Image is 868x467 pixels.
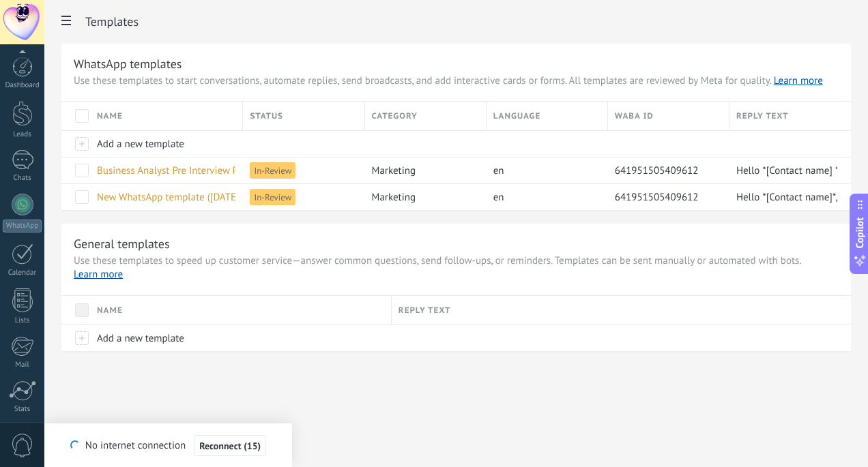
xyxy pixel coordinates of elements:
[194,435,266,457] button: Reconnect (15)
[487,184,601,210] div: en
[729,184,837,210] div: Hello *[Contact name]*, Thank you for your interest in joining *Intucate (Dharia Enterprises Priv...
[853,217,867,248] span: Copilot
[615,191,699,204] span: 641951505409612
[74,56,839,72] h3: WhatsApp templates
[774,74,823,87] a: Learn more
[365,157,480,183] div: marketing
[3,269,42,277] div: Calendar
[85,8,851,35] h2: Templates
[74,74,839,88] span: Use these templates to start conversations, automate replies, send broadcasts, and add interactiv...
[3,316,42,325] div: Lists
[372,191,416,204] span: marketing
[74,268,123,281] a: Learn more
[493,191,504,204] span: en
[365,102,486,130] div: Category
[243,157,358,183] div: In-Review
[90,102,242,130] div: Name
[487,157,601,183] div: en
[487,102,607,130] div: Language
[70,434,266,457] div: No internet connection
[90,296,391,325] div: Name
[372,164,416,177] span: marketing
[3,130,42,139] div: Leads
[3,220,42,232] div: WhatsApp
[615,164,699,177] span: 641951505409612
[199,441,261,451] span: Reconnect (15)
[97,164,343,177] span: Business Analyst Pre Interview Response Form Reminder
[97,332,184,345] span: Add a new template
[608,184,723,210] div: 641951505409612
[250,162,295,179] span: In-Review
[243,102,364,130] div: Status
[243,184,358,210] div: In-Review
[493,164,504,177] span: en
[74,254,839,282] span: Use these templates to speed up customer service—answer common questions, send follow-ups, or rem...
[250,189,295,205] span: In-Review
[608,102,729,130] div: WABA ID
[729,102,851,130] div: Reply text
[3,174,42,183] div: Chats
[3,361,42,370] div: Mail
[97,191,278,204] span: New WhatsApp template ([DATE] 5:54PM)
[74,236,839,252] h3: General templates
[729,157,837,183] div: Hello *[Contact name] *, Thank you for your interest in joining *Intucate (Dharia Enterprises Pri...
[3,405,42,414] div: Stats
[365,184,480,210] div: marketing
[3,81,42,90] div: Dashboard
[97,138,184,151] span: Add a new template
[392,296,851,325] div: Reply text
[608,157,723,183] div: 641951505409612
